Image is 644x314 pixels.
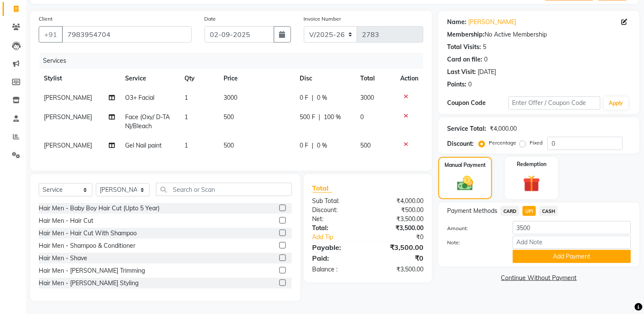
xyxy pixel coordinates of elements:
div: ₹4,000.00 [368,197,430,206]
div: Sub Total: [306,197,368,206]
div: ₹3,500.00 [368,265,430,274]
label: Redemption [517,160,546,168]
div: 0 [484,55,488,64]
th: Disc [295,69,356,88]
a: Continue Without Payment [440,274,638,283]
div: Card on file: [447,55,482,64]
div: Total Visits: [447,43,481,52]
span: 500 [224,113,234,121]
span: CASH [540,206,558,216]
div: Discount: [306,206,368,215]
span: 0 [360,113,364,121]
div: Service Total: [447,124,486,133]
div: No Active Membership [447,30,631,39]
span: 1 [184,113,188,121]
span: 1 [184,142,188,149]
div: Paid: [306,253,368,263]
div: Discount: [447,139,474,148]
div: Hair Men - Baby Boy Hair Cut (Upto 5 Year) [39,204,159,213]
span: 3000 [224,94,238,102]
th: Stylist [39,69,120,88]
th: Price [219,69,295,88]
div: ₹3,500.00 [368,215,430,224]
span: | [312,141,314,150]
span: CARD [501,206,519,216]
span: 0 % [317,141,328,150]
span: 500 [224,142,234,149]
th: Total [355,69,395,88]
label: Amount: [441,225,506,232]
div: Name: [447,18,466,27]
span: Face (Oxy/ D-TAN)/Bleach [126,113,170,130]
div: Hair Men - Shampoo & Conditioner [39,241,135,250]
th: Qty [179,69,219,88]
div: Services [40,53,430,69]
input: Amount [513,221,631,234]
span: Payment Methods [447,206,497,215]
input: Add Note [513,236,631,249]
a: [PERSON_NAME] [468,18,516,27]
span: UPI [523,206,536,216]
a: Add Tip [306,233,378,242]
span: Total [313,184,332,193]
div: Payable: [306,242,368,252]
div: Membership: [447,30,485,39]
input: Enter Offer / Coupon Code [509,96,601,110]
span: | [319,113,321,122]
th: Action [395,69,423,88]
span: 3000 [360,94,374,102]
div: ₹4,000.00 [490,124,517,133]
span: 500 F [300,113,316,122]
div: ₹0 [368,253,430,263]
div: Net: [306,215,368,224]
span: [PERSON_NAME] [44,94,92,102]
button: Add Payment [513,250,631,263]
div: ₹500.00 [368,206,430,215]
label: Date [205,15,216,23]
div: Points: [447,80,466,89]
label: Client [39,15,52,23]
span: 0 % [317,93,328,102]
label: Fixed [530,139,543,147]
div: Hair Men - Hair Cut [39,216,93,225]
span: 0 F [300,141,309,150]
span: 500 [360,142,371,149]
div: Last Visit: [447,68,476,77]
label: Percentage [489,139,516,147]
div: ₹0 [378,233,430,242]
button: Apply [604,97,629,110]
label: Note: [441,239,506,246]
img: _gift.svg [518,173,545,194]
div: Hair Men - [PERSON_NAME] Trimming [39,266,145,275]
span: [PERSON_NAME] [44,113,92,121]
label: Invoice Number [304,15,341,23]
div: Coupon Code [447,99,509,108]
div: 0 [468,80,472,89]
th: Service [120,69,180,88]
span: O3+ Facial [126,94,155,102]
input: Search or Scan [156,183,292,196]
span: [PERSON_NAME] [44,142,92,149]
span: | [312,93,314,102]
span: 1 [184,94,188,102]
div: 5 [483,43,486,52]
div: ₹3,500.00 [368,224,430,233]
div: Total: [306,224,368,233]
input: Search by Name/Mobile/Email/Code [62,26,192,43]
div: Hair Men - Shave [39,254,87,263]
div: Balance : [306,265,368,274]
img: _cash.svg [452,174,478,193]
div: [DATE] [478,68,496,77]
div: Hair Men - [PERSON_NAME] Styling [39,279,138,288]
div: Hair Men - Hair Cut With Shampoo [39,229,137,238]
span: Gel Nail paint [126,142,162,149]
span: 0 F [300,93,309,102]
button: +91 [39,26,63,43]
label: Manual Payment [445,161,486,169]
div: ₹3,500.00 [368,242,430,252]
span: 100 % [324,113,341,122]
